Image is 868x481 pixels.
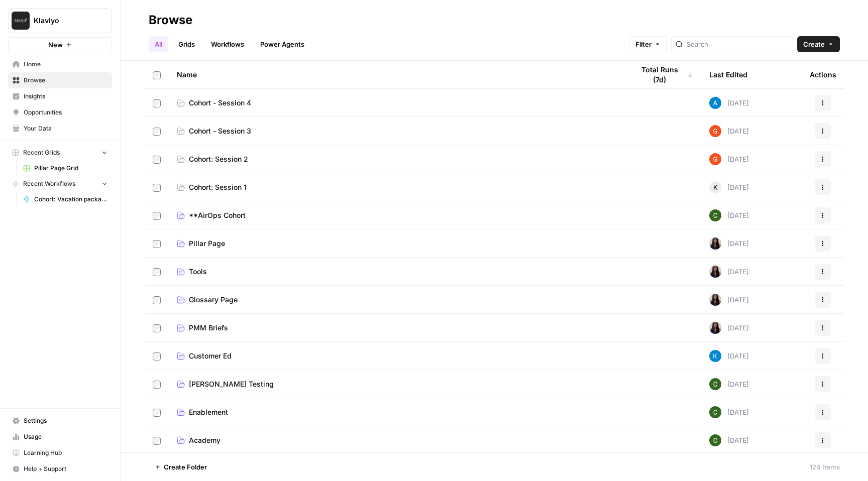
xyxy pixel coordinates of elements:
button: Create Folder [149,459,213,475]
span: Recent Workflows [23,179,75,188]
span: Cohort: Session 2 [189,154,248,164]
div: Actions [810,61,836,88]
span: **AirOps Cohort [189,210,246,220]
div: [DATE] [709,434,749,446]
a: Grids [172,36,201,52]
span: Browse [24,76,107,85]
div: [DATE] [709,125,749,137]
span: Pillar Page Grid [34,164,107,173]
div: [DATE] [709,97,749,109]
img: 14qrvic887bnlg6dzgoj39zarp80 [709,378,721,390]
span: Your Data [24,124,107,133]
a: Academy [177,435,618,445]
a: PMM Briefs [177,323,618,333]
span: Filter [635,39,652,49]
a: Cohort: Session 1 [177,182,618,192]
button: Filter [629,36,667,52]
div: [DATE] [709,209,749,221]
a: Pillar Page [177,238,618,249]
img: rox323kbkgutb4wcij4krxobkpon [709,294,721,306]
img: ep2s7dd3ojhp11nu5ayj08ahj9gv [709,125,721,137]
a: Cohort - Session 4 [177,98,618,108]
div: [DATE] [709,350,749,362]
a: Workflows [205,36,250,52]
span: PMM Briefs [189,323,228,333]
button: Recent Grids [8,145,112,160]
div: Total Runs (7d) [634,61,693,88]
div: Browse [149,12,192,28]
img: rox323kbkgutb4wcij4krxobkpon [709,322,721,334]
button: Workspace: Klaviyo [8,8,112,33]
img: ep2s7dd3ojhp11nu5ayj08ahj9gv [709,153,721,165]
a: Pillar Page Grid [19,160,112,176]
span: Insights [24,92,107,101]
span: Cohort: Vacation package description [34,195,107,204]
a: All [149,36,168,52]
img: o3cqybgnmipr355j8nz4zpq1mc6x [709,97,721,109]
span: Home [24,60,107,69]
div: [DATE] [709,406,749,418]
div: [DATE] [709,378,749,390]
a: Cohort - Session 3 [177,126,618,136]
a: Cohort: Session 2 [177,154,618,164]
a: Glossary Page [177,295,618,305]
a: Learning Hub [8,445,112,461]
span: Opportunities [24,108,107,117]
a: Insights [8,88,112,104]
div: 124 Items [810,462,840,472]
span: Klaviyo [34,16,94,26]
a: Enablement [177,407,618,417]
div: [DATE] [709,153,749,165]
img: 14qrvic887bnlg6dzgoj39zarp80 [709,434,721,446]
button: New [8,37,112,52]
a: Power Agents [254,36,310,52]
span: Glossary Page [189,295,238,305]
span: Create Folder [164,462,207,472]
img: rox323kbkgutb4wcij4krxobkpon [709,266,721,278]
input: Search [687,39,789,49]
button: Create [797,36,840,52]
span: Recent Grids [23,148,60,157]
span: Learning Hub [24,448,107,457]
a: Home [8,56,112,72]
span: Customer Ed [189,351,232,361]
span: Help + Support [24,464,107,473]
div: [DATE] [709,322,749,334]
span: Cohort: Session 1 [189,182,247,192]
div: [DATE] [709,266,749,278]
span: Settings [24,416,107,425]
div: [DATE] [709,294,749,306]
span: K [713,182,718,192]
a: Browse [8,72,112,88]
a: Your Data [8,121,112,137]
a: Tools [177,267,618,277]
img: 14qrvic887bnlg6dzgoj39zarp80 [709,406,721,418]
div: [DATE] [709,237,749,250]
span: [PERSON_NAME] Testing [189,379,274,389]
img: 14qrvic887bnlg6dzgoj39zarp80 [709,209,721,221]
img: Klaviyo Logo [12,12,30,30]
img: rox323kbkgutb4wcij4krxobkpon [709,237,721,250]
a: [PERSON_NAME] Testing [177,379,618,389]
button: Recent Workflows [8,176,112,191]
span: Tools [189,267,207,277]
a: **AirOps Cohort [177,210,618,220]
a: Usage [8,429,112,445]
span: Usage [24,432,107,441]
a: Customer Ed [177,351,618,361]
span: Create [803,39,825,49]
div: [DATE] [709,181,749,193]
span: New [48,40,63,50]
a: Settings [8,413,112,429]
span: Enablement [189,407,228,417]
a: Cohort: Vacation package description [19,191,112,207]
span: Cohort - Session 3 [189,126,251,136]
div: Last Edited [709,61,747,88]
span: Academy [189,435,221,445]
img: zdhmu8j9dpt46ofesn2i0ad6n35e [709,350,721,362]
a: Opportunities [8,104,112,121]
div: Name [177,61,618,88]
span: Cohort - Session 4 [189,98,251,108]
button: Help + Support [8,461,112,477]
span: Pillar Page [189,238,225,249]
